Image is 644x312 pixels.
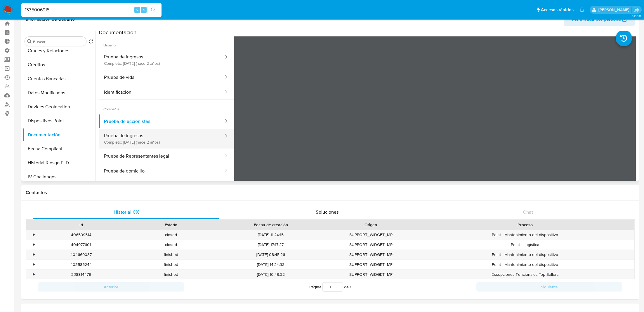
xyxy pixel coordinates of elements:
[33,39,84,44] input: Buscar
[523,209,533,215] span: Chat
[633,7,640,13] a: Salir
[326,230,416,240] div: SUPPORT_WIDGET_MP
[36,240,126,250] div: 404977601
[216,240,326,250] div: [DATE] 17:17:27
[216,230,326,240] div: [DATE] 11:24:15
[22,142,96,156] button: Fecha Compliant
[36,250,126,259] div: 404669037
[416,250,634,259] div: Point - Mantenimiento del dispositivo
[26,16,75,22] h1: Información de Usuario
[216,260,326,269] div: [DATE] 14:24:33
[541,7,574,13] span: Accesos rápidos
[22,100,96,114] button: Devices Geolocation
[27,39,32,44] button: Buscar
[326,270,416,279] div: SUPPORT_WIDGET_MP
[33,272,34,277] div: •
[88,39,93,46] button: Volver al orden por defecto
[330,222,412,228] div: Origen
[33,262,34,267] div: •
[33,252,34,257] div: •
[22,44,96,58] button: Cruces y Relaciones
[22,114,96,128] button: Dispositivos Point
[21,6,162,14] input: Buscar usuario o caso...
[33,242,34,247] div: •
[316,209,339,215] span: Soluciones
[22,86,96,100] button: Datos Modificados
[126,260,216,269] div: finished
[350,284,351,290] span: 1
[22,170,96,184] button: IV Challenges
[38,282,184,292] button: Anterior
[126,230,216,240] div: closed
[135,7,139,13] span: ⌥
[598,7,631,13] p: fabricio.bottalo@mercadolibre.com
[126,240,216,250] div: closed
[309,282,351,292] span: Página de
[476,282,622,292] button: Siguiente
[147,6,159,14] button: search-icon
[22,72,96,86] button: Cuentas Bancarias
[22,128,96,142] button: Documentación
[416,270,634,279] div: Excepciones Funcionales Top Sellers
[33,232,34,238] div: •
[126,270,216,279] div: finished
[36,260,126,269] div: 403585244
[26,190,635,196] h1: Contactos
[40,222,122,228] div: Id
[114,209,139,215] span: Historial CX
[326,240,416,250] div: SUPPORT_WIDGET_MP
[220,222,322,228] div: Fecha de creación
[416,230,634,240] div: Point - Mantenimiento del dispositivo
[420,222,630,228] div: Proceso
[216,250,326,259] div: [DATE] 08:45:26
[326,250,416,259] div: SUPPORT_WIDGET_MP
[143,7,145,13] span: s
[36,230,126,240] div: 406599514
[416,240,634,250] div: Point - Logística
[632,14,641,18] span: 3.163.0
[126,250,216,259] div: finished
[326,260,416,269] div: SUPPORT_WIDGET_MP
[216,270,326,279] div: [DATE] 10:49:32
[130,222,211,228] div: Estado
[579,7,584,12] a: Notificaciones
[22,156,96,170] button: Historial Riesgo PLD
[22,58,96,72] button: Créditos
[36,270,126,279] div: 338814476
[416,260,634,269] div: Point - Mantenimiento del dispositivo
